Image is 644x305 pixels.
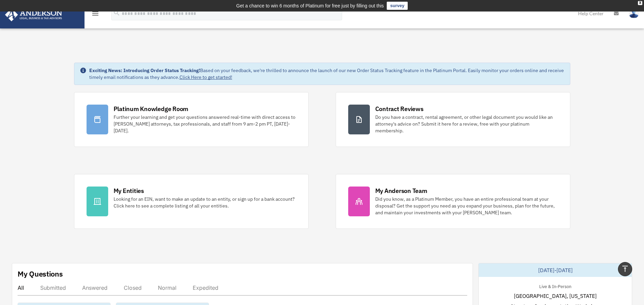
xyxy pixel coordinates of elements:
div: Further your learning and get your questions answered real-time with direct access to [PERSON_NAM... [114,114,296,134]
a: Contract Reviews Do you have a contract, rental agreement, or other legal document you would like... [336,92,570,147]
div: Submitted [40,284,66,291]
div: Normal [158,284,176,291]
div: close [638,1,642,5]
a: My Anderson Team Did you know, as a Platinum Member, you have an entire professional team at your... [336,174,570,229]
div: All [18,284,24,291]
div: Platinum Knowledge Room [114,105,189,113]
span: [GEOGRAPHIC_DATA], [US_STATE] [514,292,597,300]
img: Anderson Advisors Platinum Portal [3,8,64,21]
div: Based on your feedback, we're thrilled to announce the launch of our new Order Status Tracking fe... [89,67,565,81]
div: My Anderson Team [375,187,427,195]
a: survey [387,2,408,10]
div: My Questions [18,269,63,279]
a: My Entities Looking for an EIN, want to make an update to an entity, or sign up for a bank accoun... [74,174,309,229]
a: Platinum Knowledge Room Further your learning and get your questions answered real-time with dire... [74,92,309,147]
div: My Entities [114,187,144,195]
strong: Exciting News: Introducing Order Status Tracking! [89,67,200,73]
i: menu [91,9,99,18]
a: vertical_align_top [618,262,632,276]
div: Closed [124,284,142,291]
div: Get a chance to win 6 months of Platinum for free just by filling out this [236,2,384,10]
div: Looking for an EIN, want to make an update to an entity, or sign up for a bank account? Click her... [114,196,296,209]
div: Did you know, as a Platinum Member, you have an entire professional team at your disposal? Get th... [375,196,558,216]
div: Contract Reviews [375,105,424,113]
div: [DATE]-[DATE] [479,263,632,277]
a: menu [91,12,99,18]
a: Click Here to get started! [180,74,232,80]
img: User Pic [629,8,639,18]
div: Do you have a contract, rental agreement, or other legal document you would like an attorney's ad... [375,114,558,134]
i: vertical_align_top [621,265,629,273]
div: Expedited [193,284,218,291]
i: search [113,9,120,17]
div: Answered [82,284,108,291]
div: Live & In-Person [534,282,577,289]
